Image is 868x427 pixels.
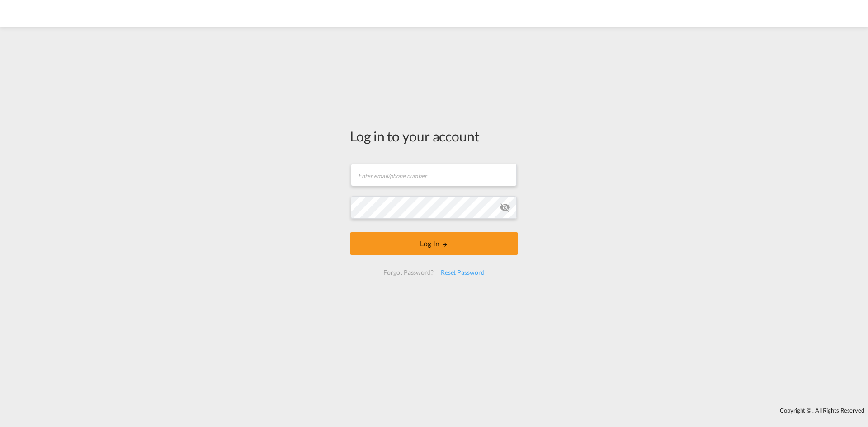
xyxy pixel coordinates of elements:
div: Log in to your account [350,127,518,145]
input: Enter email/phone number [351,164,517,186]
button: LOGIN [350,232,518,255]
div: Forgot Password? [380,264,437,281]
md-icon: icon-eye-off [500,202,510,213]
div: Reset Password [437,264,488,281]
